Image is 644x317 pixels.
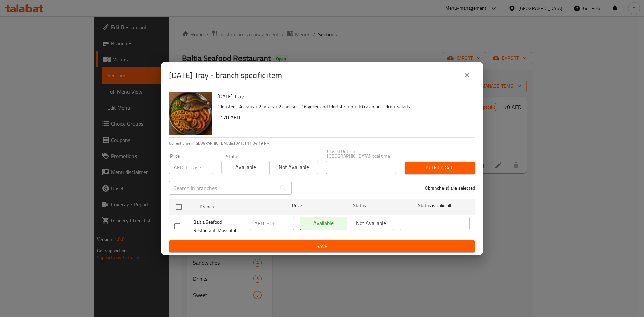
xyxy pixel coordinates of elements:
span: Available [224,162,267,172]
button: close [459,67,475,84]
span: Baltia Seafood Restaurant, Mussafah [193,218,244,235]
span: Status [325,201,394,210]
span: Bulk update [410,164,470,172]
input: Please enter price [186,161,213,174]
span: Price [275,201,319,210]
h2: [DATE] Tray - branch specific item [169,70,282,81]
p: Current time in [GEOGRAPHIC_DATA] is [DATE] 11:04:19 PM [169,140,475,146]
span: Not available [272,162,315,172]
span: Save [174,242,470,251]
h6: 170 AED [220,113,470,122]
input: Search in branches [169,181,276,195]
p: 0 branche(s) are selected [425,184,475,191]
h6: [DATE] Tray [217,92,470,101]
span: Branch [200,203,269,211]
span: Status is valid till [400,201,470,210]
p: AED [254,219,264,227]
p: 1 lobster + 4 crabs + 2 mixes + 2 cheese + 16 grilled and fried shrimp + 10 calamari + rice + salads [217,103,470,111]
button: Available [221,161,270,174]
button: Bulk update [405,162,475,174]
button: Save [169,240,475,253]
img: Thursday Tray [169,92,212,135]
button: Not available [269,161,318,174]
input: Please enter price [267,217,294,230]
p: AED [174,163,183,171]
